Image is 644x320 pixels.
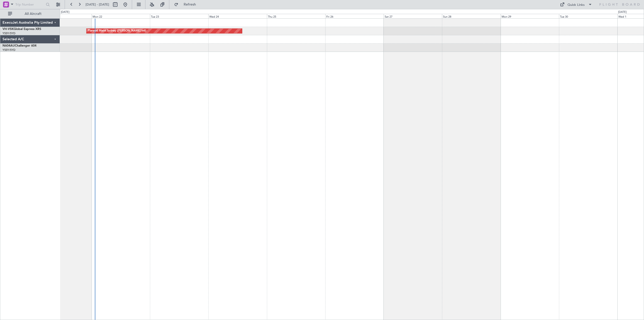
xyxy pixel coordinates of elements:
[150,14,208,18] div: Tue 23
[267,14,325,18] div: Thu 25
[15,1,44,8] input: Trip Number
[86,2,109,7] span: [DATE] - [DATE]
[442,14,500,18] div: Sun 28
[6,10,55,18] button: All Aircraft
[568,3,585,8] div: Quick Links
[384,14,442,18] div: Sat 27
[3,31,15,35] a: YSSY/SYD
[3,28,41,31] a: VH-VSKGlobal Express XRS
[3,44,36,47] a: N604AUChallenger 604
[3,28,14,31] span: VH-VSK
[3,48,15,52] a: YSSY/SYD
[61,10,69,14] div: [DATE]
[501,14,559,18] div: Mon 29
[172,1,202,9] button: Refresh
[557,1,595,9] button: Quick Links
[92,14,150,18] div: Mon 22
[618,10,627,14] div: [DATE]
[13,12,53,16] span: All Aircraft
[559,14,617,18] div: Tue 30
[88,27,146,35] div: Planned Maint Sydney ([PERSON_NAME] Intl)
[179,3,200,6] span: Refresh
[325,14,384,18] div: Fri 26
[33,14,92,18] div: Sun 21
[3,44,15,47] span: N604AU
[208,14,267,18] div: Wed 24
